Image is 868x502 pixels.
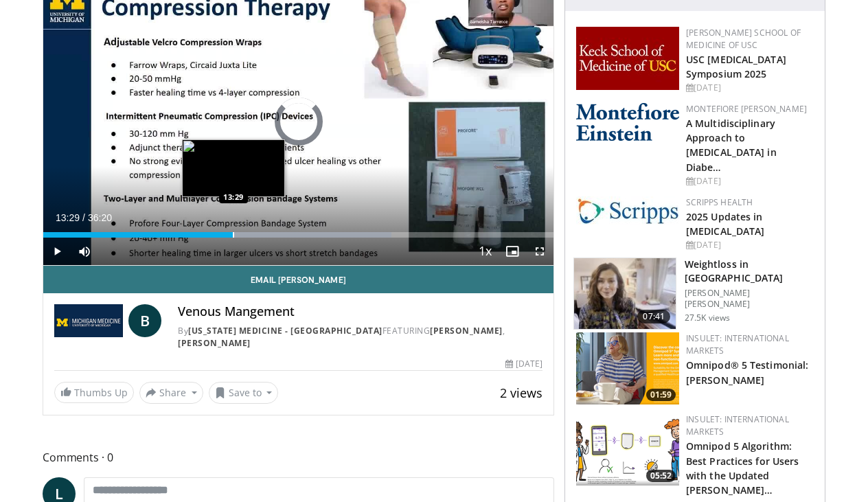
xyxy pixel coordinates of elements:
img: 7b941f1f-d101-407a-8bfa-07bd47db01ba.png.150x105_q85_autocrop_double_scale_upscale_version-0.2.jpg [576,27,679,90]
a: Montefiore [PERSON_NAME] [686,103,807,115]
img: c9f2b0b7-b02a-4276-a72a-b0cbb4230bc1.jpg.150x105_q85_autocrop_double_scale_upscale_version-0.2.jpg [576,196,679,225]
p: 27.5K views [685,312,730,323]
a: [PERSON_NAME] School of Medicine of USC [686,27,801,51]
div: [DATE] [505,358,542,370]
button: Mute [71,238,98,265]
a: 01:59 [576,332,679,404]
a: Insulet: International Markets [686,413,789,437]
a: B [128,304,161,337]
a: 05:52 [576,413,679,486]
div: [DATE] [686,175,814,187]
p: [PERSON_NAME] [PERSON_NAME] [685,288,816,310]
span: Comments 0 [43,448,554,466]
span: 01:59 [646,389,676,401]
a: 07:41 Weightloss in [GEOGRAPHIC_DATA] [PERSON_NAME] [PERSON_NAME] 27.5K views [573,258,816,330]
span: 13:29 [56,212,80,223]
a: [PERSON_NAME] [430,325,503,336]
div: [DATE] [686,239,814,251]
img: Michigan Medicine - Podiatry [54,304,123,337]
button: Enable picture-in-picture mode [499,238,526,265]
a: Insulet: International Markets [686,332,789,356]
img: b0142b4c-93a1-4b58-8f91-5265c282693c.png.150x105_q85_autocrop_double_scale_upscale_version-0.2.png [576,103,679,141]
button: Playback Rate [471,238,499,265]
img: image.jpeg [182,139,285,197]
a: [PERSON_NAME] [178,337,251,349]
a: [US_STATE] Medicine - [GEOGRAPHIC_DATA] [188,325,382,336]
button: Save to [209,382,279,404]
img: 6d50c0dd-ba08-46d7-8ee2-cf2a961867be.png.150x105_q85_crop-smart_upscale.png [576,332,679,404]
h4: Venous Mangement [178,304,542,319]
button: Play [43,238,71,265]
a: Thumbs Up [54,382,134,403]
img: 9983fed1-7565-45be-8934-aef1103ce6e2.150x105_q85_crop-smart_upscale.jpg [574,258,676,330]
a: A Multidisciplinary Approach to [MEDICAL_DATA] in Diabe… [686,117,777,173]
img: 28928f16-10b7-4d97-890d-06b5c2964f7d.png.150x105_q85_crop-smart_upscale.png [576,413,679,486]
div: [DATE] [686,82,814,94]
a: Scripps Health [686,196,753,208]
span: 36:20 [88,212,112,223]
span: 07:41 [637,310,670,323]
a: Email [PERSON_NAME] [43,266,553,293]
a: Omnipod 5 Algorithm: Best Practices for Users with the Updated [PERSON_NAME]… [686,440,799,496]
h3: Weightloss in [GEOGRAPHIC_DATA] [685,258,816,285]
span: 05:52 [646,470,676,482]
button: Fullscreen [526,238,553,265]
a: 2025 Updates in [MEDICAL_DATA] [686,210,764,238]
div: Progress Bar [43,232,553,238]
span: / [82,212,85,223]
div: By FEATURING , [178,325,542,350]
span: 2 views [500,385,542,401]
button: Share [139,382,203,404]
a: Omnipod® 5 Testimonial: [PERSON_NAME] [686,358,808,386]
a: USC [MEDICAL_DATA] Symposium 2025 [686,53,786,80]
